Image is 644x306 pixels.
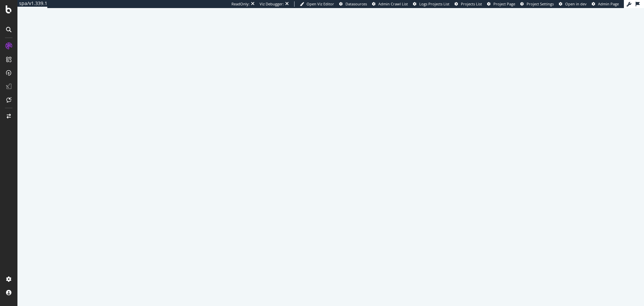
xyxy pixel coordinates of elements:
span: Project Page [493,1,515,6]
a: Project Page [487,1,515,7]
a: Admin Page [592,1,619,7]
div: Viz Debugger: [260,1,284,7]
span: Admin Page [598,1,619,6]
div: ReadOnly: [231,1,250,7]
span: Logs Projects List [419,1,449,6]
a: Project Settings [520,1,554,7]
span: Projects List [461,1,482,6]
div: animation [307,140,355,164]
span: Project Settings [527,1,554,6]
span: Open in dev [565,1,587,6]
a: Admin Crawl List [372,1,408,7]
a: Logs Projects List [413,1,449,7]
span: Open Viz Editor [307,1,334,6]
a: Open Viz Editor [300,1,334,7]
a: Datasources [339,1,367,7]
a: Open in dev [559,1,587,7]
span: Datasources [345,1,367,6]
a: Projects List [454,1,482,7]
span: Admin Crawl List [378,1,408,6]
